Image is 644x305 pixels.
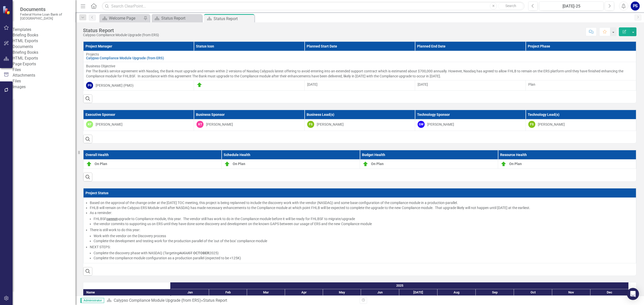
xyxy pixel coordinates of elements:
span: On Plan [509,162,522,166]
span: On Plan [371,162,384,166]
div: » [107,298,356,303]
div: FS [528,121,535,128]
td: Double-Click to Edit [84,160,222,169]
button: [DATE]-25 [539,2,603,11]
td: Double-Click to Edit [84,62,636,80]
a: Page Exports [13,61,75,67]
button: PS [631,2,640,11]
small: Federal Home Loan Bank of [GEOGRAPHIC_DATA] [20,12,70,21]
div: Jan [171,289,209,296]
a: HTML Exports [13,38,75,44]
li: Based on the approval of the change order at the [DATE] TOC meeting, this project is being replan... [90,200,633,205]
span: [DATE] [418,82,428,86]
div: 2025 [171,282,629,289]
a: Welcome Page [101,15,142,21]
div: Welcome Page [109,15,142,21]
s: AUGUST [179,251,192,255]
td: Double-Click to Edit [415,80,526,90]
div: KT [196,121,204,128]
td: Double-Click to Edit [304,119,415,131]
div: FS [307,121,314,128]
td: Double-Click to Edit [84,80,194,90]
span: Search [505,4,516,8]
div: [PERSON_NAME] [96,122,123,127]
li: Complete the compliance module configuration as a production parallel (expected to be <125K) [94,256,633,261]
div: Oct [514,289,552,296]
li: There is still work to do this year: [90,227,633,243]
span: Plan [528,82,535,86]
div: Sep [476,289,514,296]
div: Feb [209,289,247,296]
div: May [323,289,361,296]
td: Double-Click to Edit Right Click for Context Menu [84,51,636,62]
div: Templates [13,27,75,33]
div: Aug [437,289,476,296]
div: Projects [86,53,633,56]
button: Search [498,3,523,10]
td: Double-Click to Edit [526,119,636,131]
div: Status Report [83,28,159,33]
div: Jul [399,289,437,296]
li: FHLBSF upgrade to Compliance module, this year. The vendor still has work to do in the Compliance... [94,216,633,221]
img: On Plan [196,82,203,88]
td: Double-Click to Edit [222,160,360,169]
div: [PERSON_NAME] [538,122,565,127]
li: As a reminder: [90,210,633,226]
td: Double-Click to Edit [304,80,415,90]
td: Double-Click to Edit [526,80,636,90]
a: Briefing Books [13,32,75,38]
td: Double-Click to Edit [415,119,526,131]
a: Attachments [13,73,75,78]
span: [DATE] [307,82,317,86]
div: Task: Calypso Compliance Module Upgrade (from ERS) Start date: 2025-01-01 End date: 2025-01-02 [83,295,170,302]
span: On Plan [233,162,245,166]
div: Apr [285,289,323,296]
img: On Plan [224,161,230,167]
td: Double-Click to Edit [84,197,636,263]
a: Calypso Compliance Module Upgrade (from ERS) [86,56,633,60]
div: Business Objective [86,64,633,69]
div: [PERSON_NAME] [317,122,344,127]
div: Jun [361,289,399,296]
span: Documents [20,6,70,12]
div: Dec [590,289,629,296]
div: PS [86,82,93,89]
div: [PERSON_NAME] [427,122,454,127]
td: Double-Click to Edit [194,119,304,131]
li: FHLB will remain on the Calypso ERS Module until after NASDAQ has made necessary enhancements to ... [90,205,633,210]
a: Briefing Books [13,50,75,56]
div: GW [418,121,425,128]
a: Images [13,84,75,90]
div: Calypso Compliance Module Upgrade (from ERS) [88,295,157,302]
strong: OCTOBER [193,251,209,255]
p: Per The Bank's service agreement with Nasdaq, the Bank must upgrade and remain within 2 versions ... [86,69,633,79]
div: Documents [13,44,75,50]
div: Name [83,289,170,295]
img: ClearPoint Strategy [3,6,11,15]
a: Files [13,78,75,84]
div: KF [86,121,93,128]
li: Complete the discovery phase with NASDAQ (Targeting 2025) [94,250,633,256]
li: Complete the development and testing work for the production parallel of the 'out of the box' com... [94,238,633,243]
img: On Plan [363,161,369,167]
td: Double-Click to Edit [498,160,636,169]
li: NEXT STEPS: [90,244,633,261]
img: On Plan [86,161,92,167]
div: Files [13,67,75,73]
div: Calypso Compliance Module Upgrade (from ERS) [83,33,159,37]
div: Nov [552,289,590,296]
div: [DATE]-25 [541,3,602,9]
input: Search ClearPoint... [102,2,525,11]
div: Mar [247,289,285,296]
div: Status Report [203,298,227,303]
a: Status Report [153,15,201,21]
td: Double-Click to Edit [194,80,304,90]
div: Open Intercom Messenger [627,288,639,300]
td: Double-Click to Edit [84,119,194,131]
td: Double-Click to Edit [360,160,498,169]
strong: cannot [106,217,117,221]
a: Calypso Compliance Module Upgrade (from ERS) [114,298,201,303]
div: [PERSON_NAME] [206,122,233,127]
a: HTML Exports [13,56,75,61]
